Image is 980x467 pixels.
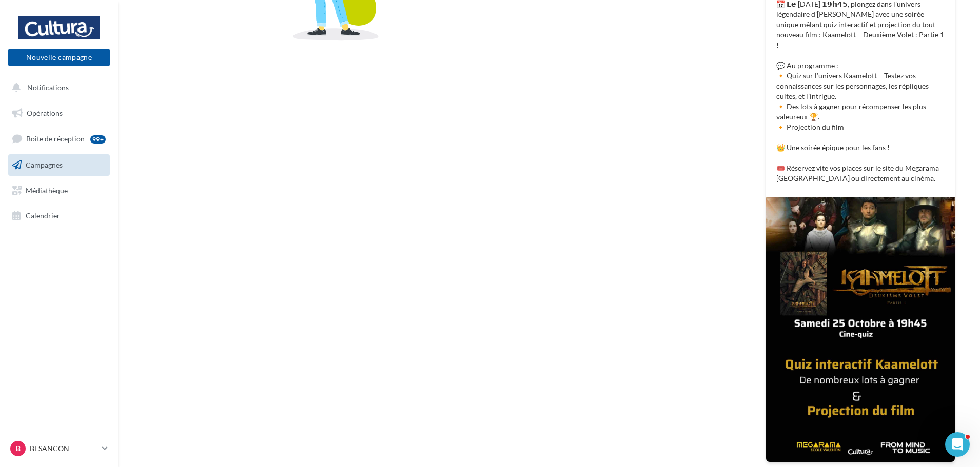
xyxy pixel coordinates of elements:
span: B [16,443,21,454]
span: Calendrier [26,211,60,220]
button: Nouvelle campagne [8,49,110,66]
a: Calendrier [6,205,112,227]
span: Médiathèque [26,186,68,194]
span: Notifications [27,83,69,92]
button: Notifications [6,77,108,98]
div: 99+ [90,135,106,144]
a: Boîte de réception99+ [6,128,112,150]
a: Médiathèque [6,180,112,201]
span: Opérations [27,109,63,117]
span: Boîte de réception [26,134,85,143]
iframe: Intercom live chat [945,432,970,457]
p: BESANCON [30,443,98,454]
a: Opérations [6,103,112,124]
span: Campagnes [26,160,63,169]
a: Campagnes [6,154,112,176]
a: B BESANCON [8,439,110,458]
